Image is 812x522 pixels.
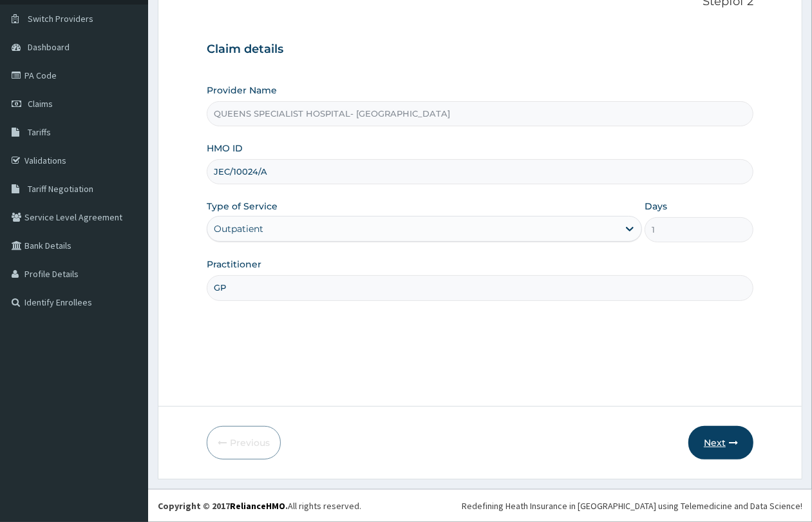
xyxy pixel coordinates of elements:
[207,159,753,184] input: Enter HMO ID
[28,183,93,195] span: Tariff Negotiation
[207,84,277,97] label: Provider Name
[207,275,753,300] input: Enter Name
[158,500,288,512] strong: Copyright © 2017 .
[207,426,281,459] button: Previous
[688,426,753,459] button: Next
[28,41,70,53] span: Dashboard
[645,200,667,213] label: Days
[207,258,261,271] label: Practitioner
[28,126,51,138] span: Tariffs
[207,43,753,57] h3: Claim details
[207,142,243,155] label: HMO ID
[207,200,278,213] label: Type of Service
[214,222,263,235] div: Outpatient
[462,499,802,512] div: Redefining Heath Insurance in [GEOGRAPHIC_DATA] using Telemedicine and Data Science!
[28,13,93,24] span: Switch Providers
[230,500,285,512] a: RelianceHMO
[28,98,53,110] span: Claims
[148,489,812,522] footer: All rights reserved.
